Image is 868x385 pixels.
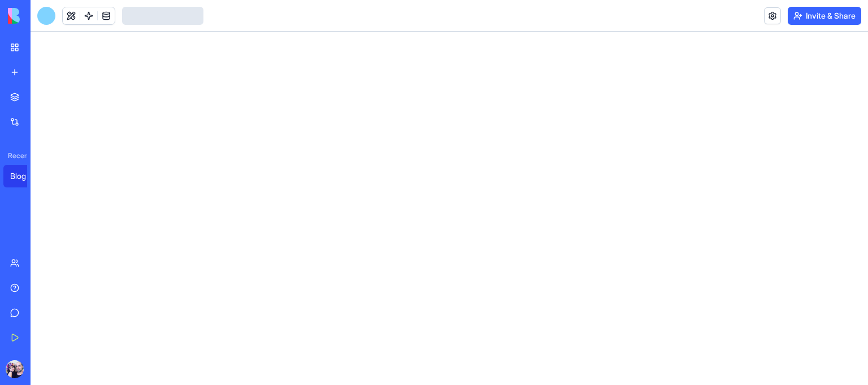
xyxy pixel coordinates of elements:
button: Invite & Share [788,7,861,25]
img: ACg8ocIHQ_GTdLMvUn4zMnwBVCfrddCrr0GpFtEpGqaDWUItykkQlYlJ=s96-c [6,360,24,378]
img: logo [8,8,78,24]
span: Recent [3,151,27,160]
div: Blog Generator [10,170,42,182]
a: Blog Generator [3,165,49,187]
